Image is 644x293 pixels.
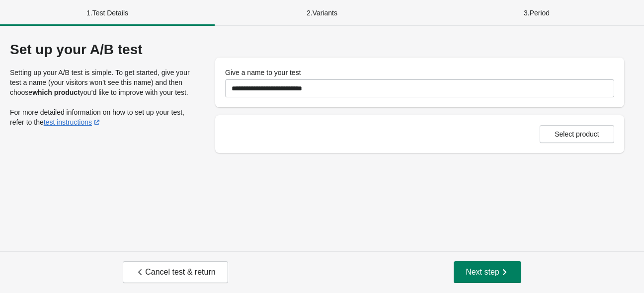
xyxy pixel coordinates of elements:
strong: which product [32,88,80,96]
span: Next step [466,267,509,277]
label: Give a name to your test [225,68,301,77]
button: Next step [454,261,521,283]
span: Select product [555,130,599,138]
button: Select product [540,125,614,143]
iframe: chat widget [10,253,42,283]
div: Set up your A/B test [10,42,195,58]
p: For more detailed information on how to set up your test, refer to the [10,107,195,127]
button: Cancel test & return [123,261,228,283]
p: Setting up your A/B test is simple. To get started, give your test a name (your visitors won’t se... [10,68,195,97]
span: Cancel test & return [135,267,215,277]
a: test instructions [44,118,102,126]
